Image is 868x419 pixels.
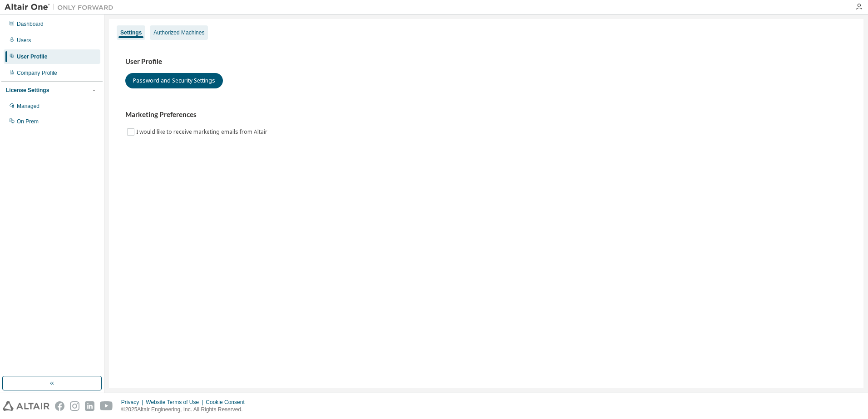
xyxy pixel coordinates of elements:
div: Privacy [121,399,146,406]
button: Password and Security Settings [125,73,223,88]
div: Settings [120,29,142,36]
div: Users [17,37,31,44]
img: linkedin.svg [85,401,94,411]
img: instagram.svg [70,401,79,411]
img: altair_logo.svg [3,401,49,411]
h3: Marketing Preferences [125,110,847,119]
div: Dashboard [17,20,44,28]
div: Authorized Machines [153,29,204,36]
div: Company Profile [17,69,57,77]
div: On Prem [17,118,39,125]
div: User Profile [17,53,47,60]
h3: User Profile [125,57,847,66]
img: youtube.svg [100,401,113,411]
div: Cookie Consent [206,399,250,406]
label: I would like to receive marketing emails from Altair [136,127,269,137]
div: Managed [17,102,39,110]
img: Altair One [5,3,118,12]
div: License Settings [6,87,49,94]
img: facebook.svg [55,401,64,411]
p: © 2025 Altair Engineering, Inc. All Rights Reserved. [121,406,250,414]
div: Website Terms of Use [146,399,206,406]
